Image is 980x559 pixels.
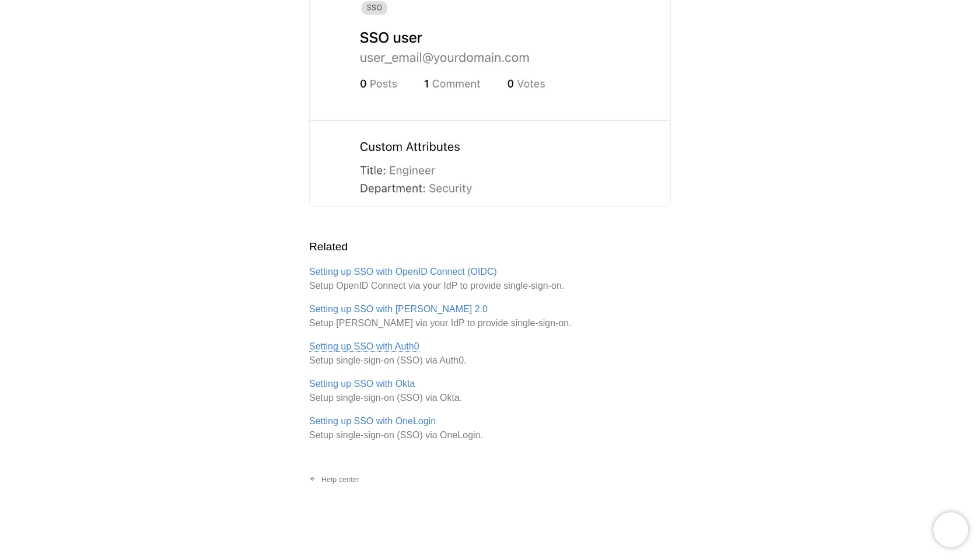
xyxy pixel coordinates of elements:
[309,239,671,256] h2: Related
[309,377,671,405] p: Setup single-sign-on (SSO) via Okta.
[300,470,369,489] a: Help center
[309,414,671,442] p: Setup single-sign-on (SSO) via OneLogin.
[309,304,488,314] a: Setting up SSO with [PERSON_NAME] 2.0
[309,302,671,330] p: Setup [PERSON_NAME] via your IdP to provide single-sign-on.
[933,512,968,547] iframe: Chatra live chat
[309,416,436,426] a: Setting up SSO with OneLogin
[309,341,419,352] a: Setting up SSO with Auth0
[309,340,671,368] p: Setup single-sign-on (SSO) via Auth0.
[309,379,415,389] a: Setting up SSO with Okta
[309,265,671,293] p: Setup OpenID Connect via your IdP to provide single-sign-on.
[309,267,497,277] a: Setting up SSO with OpenID Connect (OIDC)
